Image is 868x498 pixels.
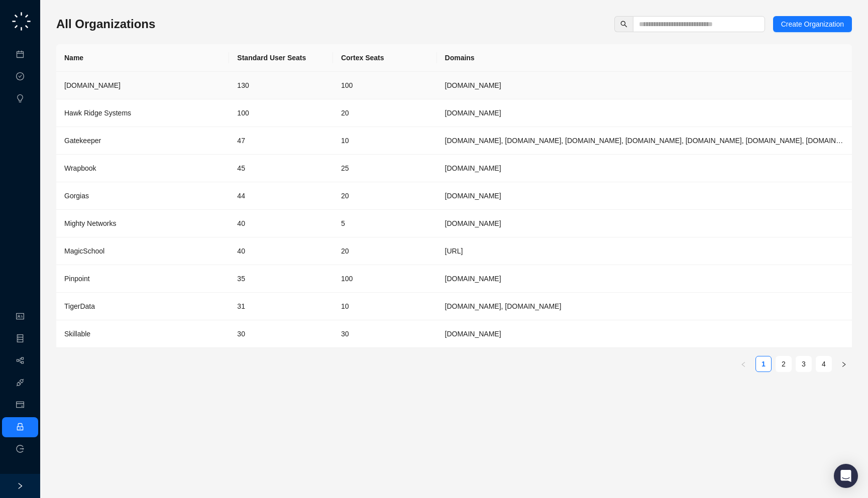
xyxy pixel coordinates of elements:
[437,293,852,320] td: timescale.com, tigerdata.com
[333,210,437,237] td: 5
[17,482,24,489] span: right
[229,99,333,127] td: 100
[836,356,852,372] li: Next Page
[229,293,333,320] td: 31
[437,44,852,72] th: Domains
[755,356,772,372] li: 1
[437,182,852,210] td: gorgias.com
[333,237,437,265] td: 20
[229,265,333,293] td: 35
[64,192,89,200] span: Gorgias
[333,127,437,155] td: 10
[229,210,333,237] td: 40
[64,81,121,89] span: [DOMAIN_NAME]
[64,275,90,283] span: Pinpoint
[437,127,852,155] td: gatekeeperhq.com, gatekeeperhq.io, gatekeeper.io, gatekeepervclm.com, gatekeeperhq.co, trygatekee...
[776,356,792,372] li: 2
[229,237,333,265] td: 40
[56,44,229,72] th: Name
[437,72,852,99] td: synthesia.io
[333,265,437,293] td: 100
[229,155,333,182] td: 45
[64,109,131,117] span: Hawk Ridge Systems
[735,356,751,372] li: Previous Page
[64,247,104,255] span: MagicSchool
[620,21,627,28] span: search
[333,293,437,320] td: 10
[816,356,832,372] li: 4
[437,210,852,237] td: mightynetworks.com
[229,72,333,99] td: 130
[437,320,852,348] td: skillable.com
[229,320,333,348] td: 30
[437,237,852,265] td: magicschool.ai
[781,19,844,30] span: Create Organization
[229,182,333,210] td: 44
[333,44,437,72] th: Cortex Seats
[64,330,90,338] span: Skillable
[64,302,95,310] span: TigerData
[333,155,437,182] td: 25
[437,265,852,293] td: pinpointhq.com
[56,16,155,32] h3: All Organizations
[16,445,24,453] span: logout
[816,356,831,371] a: 4
[333,99,437,127] td: 20
[836,356,852,372] button: right
[756,356,771,371] a: 1
[796,356,812,372] li: 3
[333,182,437,210] td: 20
[229,127,333,155] td: 47
[437,155,852,182] td: wrapbook.com
[437,99,852,127] td: hawkridgesys.com
[841,361,847,367] span: right
[64,137,101,145] span: Gatekeeper
[735,356,751,372] button: left
[333,320,437,348] td: 30
[10,10,33,33] img: logo-small-C4UdH2pc.png
[64,164,96,172] span: Wrapbook
[796,356,811,371] a: 3
[834,464,858,488] div: Open Intercom Messenger
[229,44,333,72] th: Standard User Seats
[64,219,116,227] span: Mighty Networks
[776,356,791,371] a: 2
[740,361,746,367] span: left
[333,72,437,99] td: 100
[773,16,852,32] button: Create Organization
